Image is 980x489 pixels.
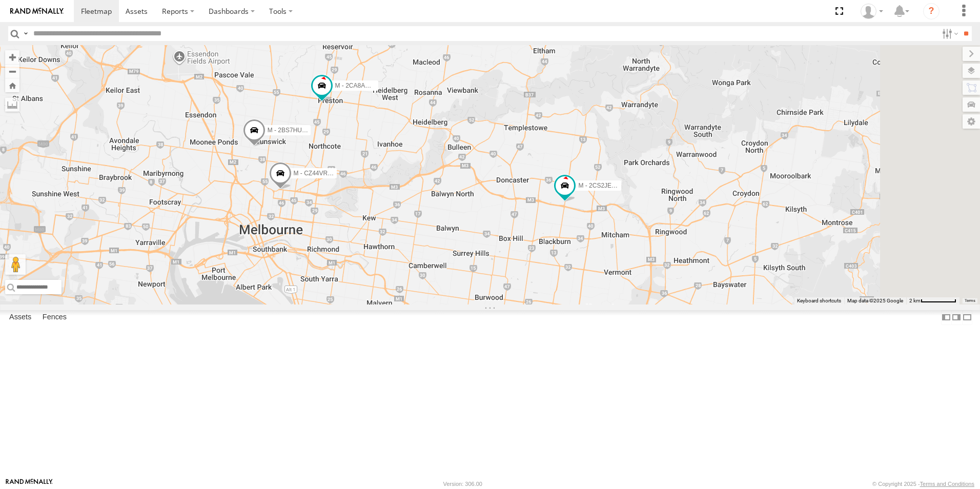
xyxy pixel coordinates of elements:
button: Drag Pegman onto the map to open Street View [5,254,26,275]
a: Terms and Conditions [920,481,974,487]
button: Zoom out [5,64,19,78]
span: M - 2BS7HU - [PERSON_NAME] [268,127,358,134]
button: Zoom in [5,50,19,64]
button: Map Scale: 2 km per 66 pixels [906,297,959,304]
label: Search Filter Options [938,26,960,41]
label: Dock Summary Table to the Right [951,310,962,325]
span: M - 2CS2JE - [PERSON_NAME] [578,182,667,189]
label: Measure [5,97,19,112]
div: © Copyright 2025 - [872,481,974,487]
label: Hide Summary Table [962,310,972,325]
a: Visit our Website [6,479,53,489]
img: rand-logo.svg [10,8,64,15]
button: Zoom Home [5,78,19,92]
label: Dock Summary Table to the Left [941,310,951,325]
label: Fences [37,310,72,324]
button: Keyboard shortcuts [797,297,841,304]
i: ? [923,3,940,19]
div: Tye Clark [857,4,887,19]
label: Search Query [22,26,30,41]
span: Map data ©2025 Google [847,298,903,303]
span: 2 km [909,298,921,303]
div: Version: 306.00 [443,481,482,487]
label: Map Settings [963,114,980,129]
span: M - CZ44VR - Suhayl Electrician [294,170,382,177]
label: Assets [4,310,36,324]
span: M - 2CA8AO - Yehya Abou-Eid [335,82,419,89]
a: Terms (opens in new tab) [965,299,975,303]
